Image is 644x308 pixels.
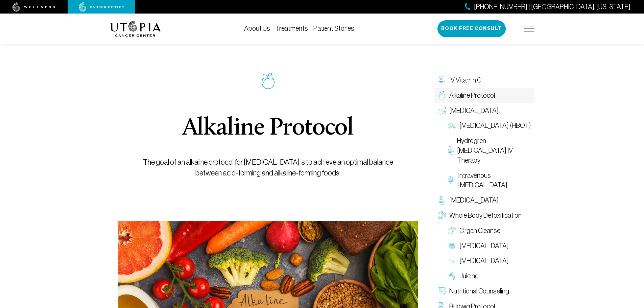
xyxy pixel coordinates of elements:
a: [MEDICAL_DATA] [434,103,534,118]
span: Organ Cleanse [459,226,500,236]
span: IV Vitamin C [449,75,481,85]
button: Book Free Consult [437,20,506,37]
img: icon [262,73,275,89]
img: Hydrogren Peroxide IV Therapy [448,146,454,155]
img: logo [110,21,161,37]
span: [MEDICAL_DATA] [459,256,509,266]
span: [MEDICAL_DATA] [449,106,499,116]
a: Intravenous [MEDICAL_DATA] [445,168,534,193]
span: [MEDICAL_DATA] [449,195,499,205]
a: Treatments [276,25,308,32]
img: Whole Body Detoxification [438,211,446,219]
h1: Alkaline Protocol [183,116,354,141]
span: Whole Body Detoxification [449,211,522,220]
img: Lymphatic Massage [448,257,456,265]
img: Oxygen Therapy [438,106,446,115]
img: Chelation Therapy [438,196,446,205]
a: [MEDICAL_DATA] (HBOT) [445,118,534,133]
a: Patient Stories [313,25,354,32]
span: Hydrogren [MEDICAL_DATA] IV Therapy [457,136,531,165]
a: About Us [244,25,270,32]
a: Nutritional Counseling [434,284,534,299]
a: [PHONE_NUMBER] | [GEOGRAPHIC_DATA], [US_STATE] [465,2,630,12]
a: [MEDICAL_DATA] [434,193,534,208]
img: Organ Cleanse [448,227,456,235]
a: IV Vitamin C [434,73,534,88]
span: Juicing [459,271,479,281]
img: cancer center [79,2,124,12]
a: [MEDICAL_DATA] [445,238,534,254]
span: Alkaline Protocol [449,91,495,100]
img: Hyperbaric Oxygen Therapy (HBOT) [448,122,456,130]
img: Colon Therapy [448,242,456,250]
span: Intravenous [MEDICAL_DATA] [458,171,531,190]
img: Nutritional Counseling [438,287,446,295]
span: [MEDICAL_DATA] [459,241,509,251]
a: [MEDICAL_DATA] [445,253,534,268]
img: Intravenous Ozone Therapy [448,176,455,184]
span: [MEDICAL_DATA] (HBOT) [459,121,531,131]
a: Organ Cleanse [445,223,534,238]
img: icon-hamburger [524,26,534,31]
img: wellness [13,2,55,12]
p: The goal of an alkaline protocol for [MEDICAL_DATA] is to achieve an optimal balance between acid... [133,157,403,179]
span: Nutritional Counseling [449,286,509,296]
a: Alkaline Protocol [434,88,534,103]
img: Juicing [448,272,456,280]
span: [PHONE_NUMBER] | [GEOGRAPHIC_DATA], [US_STATE] [474,2,630,12]
a: Hydrogren [MEDICAL_DATA] IV Therapy [445,133,534,168]
img: IV Vitamin C [438,76,446,84]
a: Juicing [445,268,534,284]
img: Alkaline Protocol [438,91,446,99]
a: Whole Body Detoxification [434,208,534,223]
